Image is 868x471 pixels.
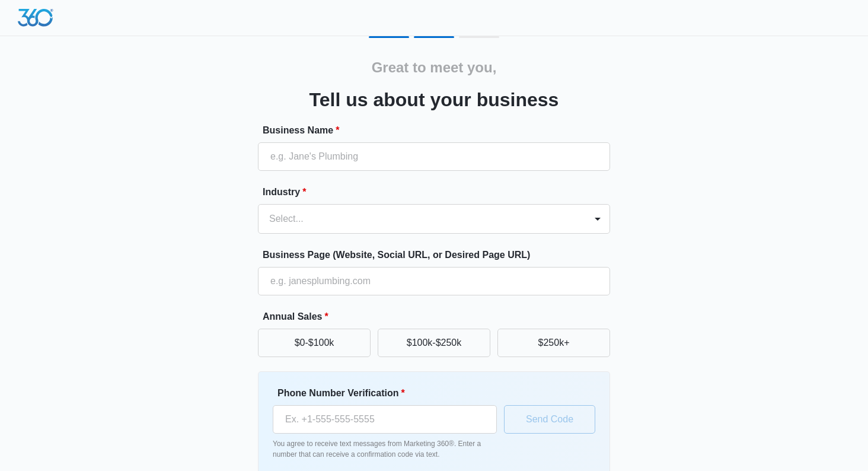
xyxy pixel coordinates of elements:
button: $250k+ [497,329,610,357]
label: Phone Number Verification [277,386,502,400]
input: Ex. +1-555-555-5555 [273,405,497,434]
p: You agree to receive text messages from Marketing 360®. Enter a number that can receive a confirm... [273,438,497,460]
label: Annual Sales [263,310,615,324]
button: $0-$100k [258,329,371,357]
label: Business Name [263,123,615,138]
input: e.g. janesplumbing.com [258,267,610,295]
button: $100k-$250k [378,329,490,357]
h3: Tell us about your business [309,85,559,114]
h2: Great to meet you, [372,57,497,78]
label: Business Page (Website, Social URL, or Desired Page URL) [263,248,615,262]
label: Industry [263,185,615,199]
input: e.g. Jane's Plumbing [258,142,610,171]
